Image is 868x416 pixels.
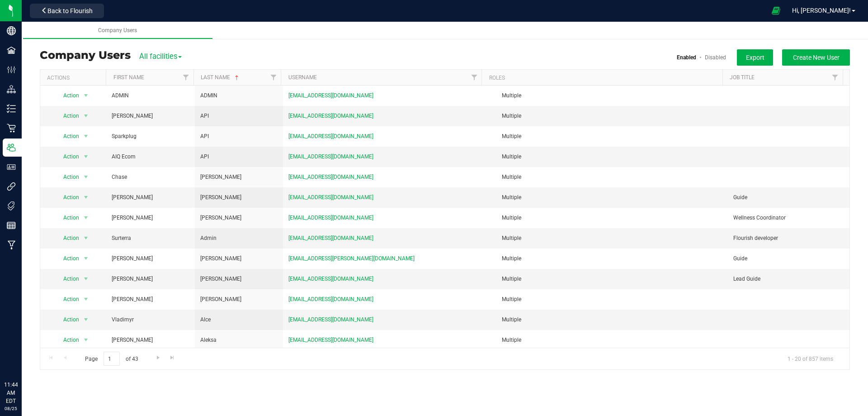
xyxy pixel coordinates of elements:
span: Multiple [502,296,521,302]
span: select [80,334,91,346]
span: [EMAIL_ADDRESS][DOMAIN_NAME] [288,336,373,344]
span: Multiple [502,255,521,262]
span: [EMAIL_ADDRESS][DOMAIN_NAME] [288,153,373,161]
span: [EMAIL_ADDRESS][DOMAIN_NAME] [288,173,373,182]
inline-svg: User Roles [7,163,16,172]
a: Enabled [677,54,696,61]
p: 08/25 [4,405,18,412]
th: Roles [481,70,722,86]
span: Action [55,150,80,163]
span: Lead Guide [733,275,760,283]
span: [PERSON_NAME] [200,214,241,222]
span: Action [55,171,80,183]
a: Filter [266,70,281,85]
span: [PERSON_NAME] [112,336,153,344]
span: Action [55,232,80,244]
span: Page of 43 [77,352,146,366]
span: Multiple [502,194,521,201]
span: API [200,153,209,161]
span: select [80,171,91,183]
span: [EMAIL_ADDRESS][DOMAIN_NAME] [288,234,373,243]
span: Hi, [PERSON_NAME]! [792,7,851,14]
span: Surterra [112,234,131,243]
span: Flourish developer [733,234,778,243]
span: API [200,132,209,141]
span: Company Users [98,27,137,33]
div: Actions [47,75,103,81]
span: [EMAIL_ADDRESS][DOMAIN_NAME] [288,316,373,324]
span: Multiple [502,92,521,99]
inline-svg: Inventory [7,104,16,113]
p: 11:44 AM EDT [4,381,18,405]
span: Multiple [502,337,521,343]
button: Create New User [782,49,850,66]
span: [EMAIL_ADDRESS][DOMAIN_NAME] [288,112,373,120]
span: [PERSON_NAME] [112,254,153,263]
a: Go to the next page [151,352,165,364]
span: Aleksa [200,336,217,344]
span: API [200,112,209,120]
h3: Company Users [40,49,131,61]
span: Wellness Coordinator [733,214,786,222]
a: Filter [467,70,481,85]
span: select [80,191,91,204]
a: Filter [828,70,843,85]
span: Create New User [793,54,840,61]
span: ADMIN [112,91,129,100]
span: [EMAIL_ADDRESS][DOMAIN_NAME] [288,295,373,304]
span: select [80,110,91,122]
span: Multiple [502,235,521,241]
a: Filter [179,70,193,85]
span: [PERSON_NAME] [112,275,153,283]
span: Export [746,54,764,61]
span: ADMIN [200,91,217,100]
span: Multiple [502,133,521,139]
a: Last Name [201,74,241,81]
a: Job Title [730,74,755,81]
span: select [80,293,91,306]
span: [PERSON_NAME] [200,254,241,263]
inline-svg: Facilities [7,46,16,55]
inline-svg: Retail [7,124,16,133]
a: Disabled [705,54,726,61]
span: Back to Flourish [47,7,93,14]
span: Action [55,293,80,306]
span: Sparkplug [112,132,137,141]
span: select [80,130,91,143]
span: Action [55,89,80,102]
button: Export [737,49,773,66]
span: Multiple [502,174,521,180]
span: [EMAIL_ADDRESS][DOMAIN_NAME] [288,275,373,283]
span: select [80,150,91,163]
span: select [80,273,91,285]
span: select [80,89,91,102]
a: First Name [113,74,144,81]
span: select [80,211,91,224]
span: Action [55,273,80,285]
span: All facilities [139,52,182,61]
span: [PERSON_NAME] [112,193,153,202]
span: select [80,313,91,326]
inline-svg: Manufacturing [7,240,16,249]
span: Action [55,252,80,265]
span: Action [55,313,80,326]
button: Back to Flourish [30,4,104,18]
a: Go to the last page [166,352,179,364]
span: [EMAIL_ADDRESS][DOMAIN_NAME] [288,132,373,141]
span: Open Ecommerce Menu [766,2,786,19]
span: [PERSON_NAME] [200,193,241,202]
span: Multiple [502,316,521,323]
inline-svg: Company [7,26,16,35]
a: Username [288,74,317,81]
span: [EMAIL_ADDRESS][DOMAIN_NAME] [288,193,373,202]
span: Action [55,211,80,224]
span: Multiple [502,215,521,221]
span: select [80,232,91,244]
input: 1 [104,352,120,366]
span: Action [55,110,80,122]
span: [PERSON_NAME] [112,214,153,222]
span: Alce [200,316,211,324]
inline-svg: Reports [7,221,16,230]
span: [PERSON_NAME] [200,173,241,182]
span: Vladimyr [112,316,134,324]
